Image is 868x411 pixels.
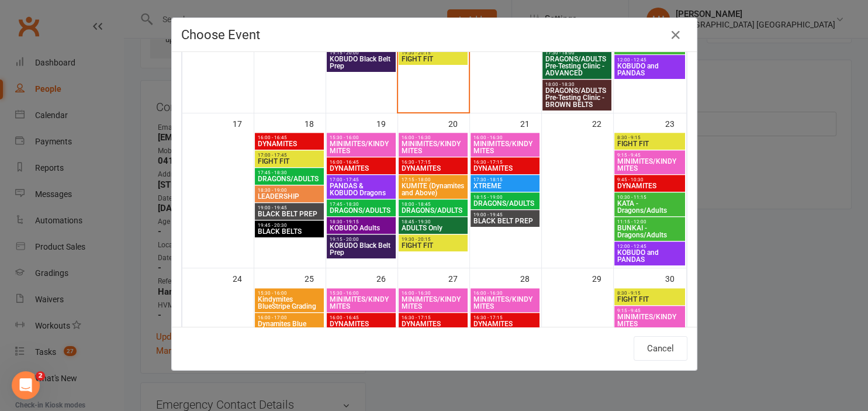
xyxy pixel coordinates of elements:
[257,135,321,140] span: 16:00 - 16:45
[329,160,393,165] span: 16:00 - 16:45
[473,195,537,200] span: 18:15 - 19:00
[545,87,609,108] span: DRAGONS/ADULTS Pre-Testing Clinic - BROWN BELTS
[665,268,686,288] div: 30
[329,207,393,214] span: DRAGONS/ADULTS
[473,135,537,140] span: 16:00 - 16:30
[473,320,537,327] span: DYNAMITES
[233,113,254,133] div: 17
[448,113,469,133] div: 20
[473,212,537,217] span: 19:00 - 19:45
[473,177,537,182] span: 17:30 - 18:15
[473,217,537,225] span: BLACK BELT PREP
[329,135,393,140] span: 15:30 - 16:00
[329,140,393,154] span: MINIMITES/KINDYMITES
[401,242,465,249] span: FIGHT FIT
[401,135,465,140] span: 16:00 - 16:30
[617,291,683,296] span: 8:30 - 9:15
[473,200,537,207] span: DRAGONS/ADULTS
[520,113,541,133] div: 21
[329,182,393,196] span: PANDAS & KOBUDO Dragons
[617,177,683,182] span: 9:45 - 10:30
[329,56,393,70] span: KOBUDO Black Belt Prep
[473,296,537,310] span: MINIMITES/KINDYMITES
[617,140,683,147] span: FIGHT FIT
[401,320,465,327] span: DYNAMITES
[473,291,537,296] span: 16:00 - 16:30
[329,202,393,207] span: 17:45 - 18:30
[257,315,321,320] span: 16:00 - 17:00
[305,113,326,133] div: 18
[401,207,465,214] span: DRAGONS/ADULTS
[545,50,609,56] span: 17:30 - 18:00
[401,291,465,296] span: 16:00 - 16:30
[473,315,537,320] span: 16:30 - 17:15
[617,313,683,327] span: MINIMITES/KINDYMITES
[233,268,254,288] div: 24
[257,170,321,175] span: 17:45 - 18:30
[257,153,321,158] span: 17:00 - 17:45
[257,320,321,334] span: Dynamites Blue Stripe Grading
[401,160,465,165] span: 16:30 - 17:15
[329,225,393,232] span: KOBUDO Adults
[473,165,537,172] span: DYNAMITES
[473,160,537,165] span: 16:30 - 17:15
[376,268,397,288] div: 26
[329,296,393,310] span: MINIMITES/KINDYMITES
[329,219,393,225] span: 18:30 - 19:15
[257,210,321,217] span: BLACK BELT PREP
[329,177,393,182] span: 17:00 - 17:45
[376,113,397,133] div: 19
[473,140,537,154] span: MINIMITES/KINDYMITES
[666,26,685,44] button: Close
[257,205,321,210] span: 19:00 - 19:45
[401,56,465,63] span: FIGHT FIT
[634,336,687,361] button: Cancel
[592,113,613,133] div: 22
[401,165,465,172] span: DYNAMITES
[401,219,465,225] span: 18:45 - 19:30
[401,177,465,182] span: 17:15 - 18:00
[36,371,45,381] span: 2
[329,50,393,56] span: 19:15 - 20:00
[257,158,321,165] span: FIGHT FIT
[257,296,321,310] span: Kindymites BlueStripe Grading
[617,244,683,249] span: 12:00 - 12:45
[329,242,393,256] span: KOBUDO Black Belt Prep
[257,193,321,200] span: LEADERSHIP
[617,195,683,200] span: 10:30 - 11:15
[617,57,683,63] span: 12:00 - 12:45
[329,237,393,242] span: 19:15 - 20:00
[329,320,393,327] span: DYNAMITES
[617,63,683,77] span: KOBUDO and PANDAS
[545,56,609,77] span: DRAGONS/ADULTS Pre-Testing Clinic - ADVANCED
[473,182,537,189] span: XTREME
[617,135,683,140] span: 8:30 - 9:15
[617,182,683,189] span: DYNAMITES
[665,113,686,133] div: 23
[257,188,321,193] span: 18:30 - 19:00
[617,225,683,239] span: BUNKAI - Dragons/Adults
[305,268,326,288] div: 25
[617,200,683,214] span: KATA - Dragons/Adults
[617,308,683,313] span: 9:15 - 9:45
[617,153,683,158] span: 9:15 - 9:45
[257,175,321,182] span: DRAGONS/ADULTS
[520,268,541,288] div: 28
[329,165,393,172] span: DYNAMITES
[181,27,687,42] h4: Choose Event
[592,268,613,288] div: 29
[401,202,465,207] span: 18:00 - 18:45
[329,315,393,320] span: 16:00 - 16:45
[617,219,683,225] span: 11:15 - 12:00
[401,140,465,154] span: MINIMITES/KINDYMITES
[401,50,465,56] span: 19:30 - 20:15
[617,38,683,52] span: BUNKAI - Dragons/Adults
[401,296,465,310] span: MINIMITES/KINDYMITES
[401,182,465,196] span: KUMITE (Dynamites and Above)
[257,228,321,235] span: BLACK BELTS
[401,237,465,242] span: 19:30 - 20:15
[12,371,40,399] iframe: Intercom live chat
[257,223,321,228] span: 19:45 - 20:30
[257,291,321,296] span: 15:30 - 16:00
[448,268,469,288] div: 27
